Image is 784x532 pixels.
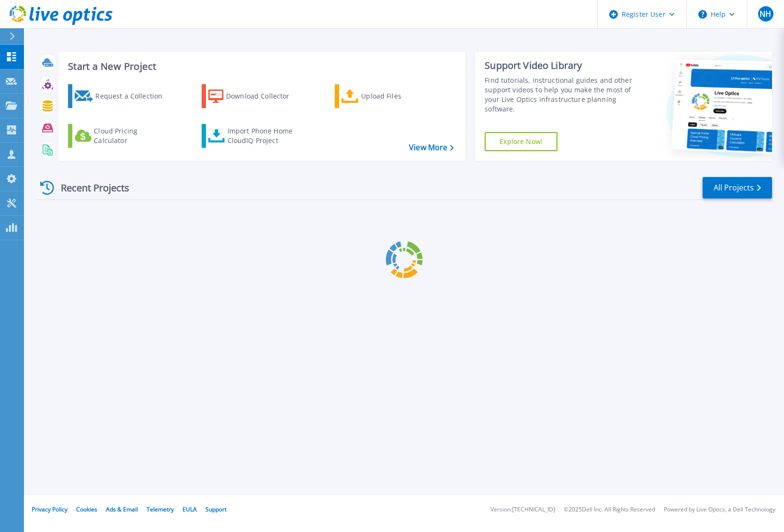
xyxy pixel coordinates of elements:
[664,507,775,513] li: Powered by Live Optics, a Dell Technology
[68,84,175,108] a: Request a Collection
[68,61,453,72] h3: Start a New Project
[490,507,555,513] li: Version: [TECHNICAL_ID]
[32,505,68,513] a: Privacy Policy
[76,505,97,513] a: Cookies
[106,505,138,513] a: Ads & Email
[68,124,175,148] a: Cloud Pricing Calculator
[226,87,303,106] div: Download Collector
[335,84,442,108] a: Upload Files
[760,10,771,18] span: NH
[202,84,308,108] a: Download Collector
[227,126,302,145] div: Import Phone Home CloudIQ Project
[485,76,635,114] div: Find tutorials, instructional guides and other support videos to help you make the most of your L...
[703,177,772,199] a: All Projects
[409,143,454,152] a: View More
[37,176,142,199] div: Recent Projects
[485,132,557,151] a: Explore Now!
[361,87,438,106] div: Upload Files
[564,507,655,513] li: © 2025 Dell Inc. All Rights Reserved
[182,505,197,513] a: EULA
[205,505,227,513] a: Support
[485,59,635,72] div: Support Video Library
[147,505,174,513] a: Telemetry
[95,87,172,106] div: Request a Collection
[94,126,170,145] div: Cloud Pricing Calculator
